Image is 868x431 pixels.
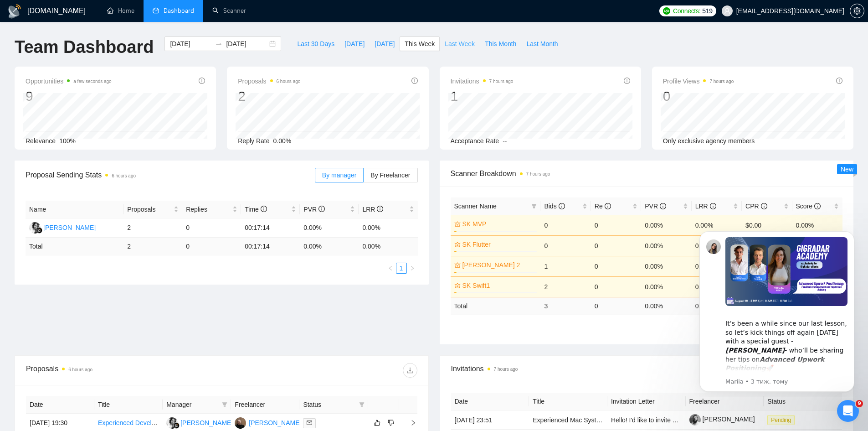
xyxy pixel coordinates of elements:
[238,76,300,87] span: Proposals
[153,7,159,14] span: dashboard
[98,419,292,426] a: Experienced Developer Needed for Connected TV App Development
[494,367,518,372] time: 7 hours ago
[403,363,417,378] button: download
[440,36,480,51] button: Last Week
[186,204,231,214] span: Replies
[410,265,415,271] span: right
[377,206,383,212] span: info-circle
[485,39,516,49] span: This Month
[645,203,666,210] span: PVR
[663,88,734,105] div: 0
[215,40,222,47] span: to
[26,76,112,87] span: Opportunities
[300,238,359,255] td: 0.00 %
[29,222,41,234] img: GB
[462,260,535,270] a: [PERSON_NAME] 2
[107,7,134,15] a: homeHome
[15,36,154,58] h1: Team Dashboard
[641,215,691,235] td: 0.00%
[112,173,136,178] time: 6 hours ago
[73,79,111,84] time: a few seconds ago
[374,419,380,426] span: like
[591,276,641,297] td: 0
[245,206,267,213] span: Time
[709,79,734,84] time: 7 hours ago
[451,410,529,430] td: [DATE] 23:51
[841,166,853,173] span: New
[689,415,755,423] a: [PERSON_NAME]
[559,203,565,209] span: info-circle
[663,76,734,87] span: Profile Views
[241,238,300,255] td: 00:17:14
[529,199,539,213] span: filter
[182,238,241,255] td: 0
[43,223,96,233] div: [PERSON_NAME]
[526,171,550,177] time: 7 hours ago
[710,203,716,209] span: info-circle
[182,218,241,238] td: 0
[764,393,842,410] th: Status
[261,206,267,212] span: info-circle
[182,201,241,218] th: Replies
[339,36,370,51] button: [DATE]
[742,215,792,235] td: $0.00
[303,206,325,213] span: PVR
[273,137,292,145] span: 0.00%
[370,171,410,179] span: By Freelancer
[359,238,417,255] td: 0.00 %
[540,297,591,315] td: 3
[451,168,843,179] span: Scanner Breakdown
[357,398,366,411] span: filter
[462,239,535,249] a: SK Flutter
[724,8,730,14] span: user
[540,256,591,276] td: 1
[489,79,514,84] time: 7 hours ago
[344,39,365,49] span: [DATE]
[396,263,406,273] a: 1
[850,7,864,15] span: setting
[462,219,535,229] a: SK MVP
[454,203,497,210] span: Scanner Name
[127,204,172,214] span: Proposals
[836,78,842,84] span: info-circle
[411,78,418,84] span: info-circle
[222,402,227,407] span: filter
[480,36,521,51] button: This Month
[36,227,42,234] img: gigradar-bm.png
[29,223,96,231] a: GB[PERSON_NAME]
[59,137,76,145] span: 100%
[607,393,686,410] th: Invitation Letter
[26,238,123,255] td: Total
[318,206,325,212] span: info-circle
[220,398,229,411] span: filter
[26,396,94,414] th: Date
[26,201,123,218] th: Name
[123,218,182,238] td: 2
[605,203,611,209] span: info-circle
[307,420,312,426] span: mail
[362,206,383,213] span: LRR
[814,203,821,209] span: info-circle
[238,137,269,145] span: Reply Rate
[403,420,416,426] span: right
[388,265,393,271] span: left
[372,417,383,428] button: like
[837,400,859,422] iframe: Intercom live chat
[292,36,339,51] button: Last 30 Days
[396,263,407,274] li: 1
[303,400,355,410] span: Status
[529,410,607,430] td: Experienced Mac System Developer
[462,280,535,291] a: SK Swift1
[540,276,591,297] td: 2
[856,400,863,407] span: 9
[454,282,461,289] span: crown
[529,393,607,410] th: Title
[403,367,417,374] span: download
[673,6,700,16] span: Connects:
[689,414,701,426] img: c1qk3uzTSpkYWwFdJCy25Pjd6PhyMKQfXKHAhRS17R4-qD2l5duE1DPB4A9tswDYQZ
[388,419,394,426] span: dislike
[385,263,396,274] button: left
[26,363,221,378] div: Proposals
